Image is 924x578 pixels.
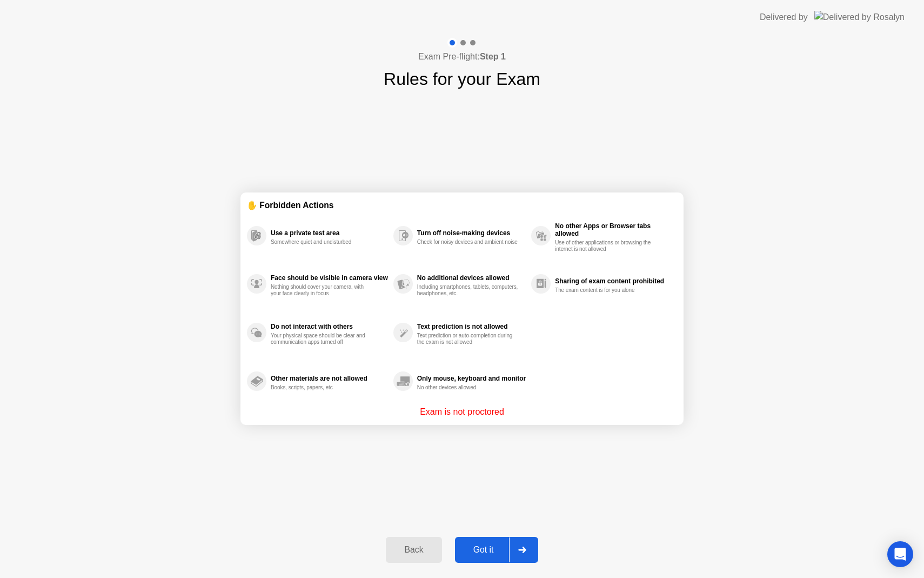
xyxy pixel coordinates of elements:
[386,537,441,563] button: Back
[420,406,504,418] p: Exam is not proctored
[271,239,373,245] div: Somewhere quiet and undisturbed
[271,274,388,282] div: Face should be visible in camera view
[389,545,438,555] div: Back
[417,384,519,391] div: No other devices allowed
[417,333,519,346] div: Text prediction or auto-completion during the exam is not allowed
[814,11,905,23] img: Delivered by Rosalyn
[271,323,388,330] div: Do not interact with others
[480,52,506,61] b: Step 1
[455,537,538,563] button: Got it
[417,375,526,382] div: Only mouse, keyboard and monitor
[271,375,388,382] div: Other materials are not allowed
[271,333,373,346] div: Your physical space should be clear and communication apps turned off
[417,229,526,237] div: Turn off noise-making devices
[247,199,677,211] div: ✋ Forbidden Actions
[271,229,388,237] div: Use a private test area
[458,545,509,555] div: Got it
[887,541,913,567] div: Open Intercom Messenger
[418,50,506,63] h4: Exam Pre-flight:
[555,222,672,237] div: No other Apps or Browser tabs allowed
[417,323,526,330] div: Text prediction is not allowed
[417,284,519,297] div: Including smartphones, tablets, computers, headphones, etc.
[760,11,808,24] div: Delivered by
[555,287,657,294] div: The exam content is for you alone
[417,274,526,282] div: No additional devices allowed
[271,384,373,391] div: Books, scripts, papers, etc
[384,66,540,92] h1: Rules for your Exam
[417,239,519,245] div: Check for noisy devices and ambient noise
[555,240,657,253] div: Use of other applications or browsing the internet is not allowed
[271,284,373,297] div: Nothing should cover your camera, with your face clearly in focus
[555,277,672,285] div: Sharing of exam content prohibited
